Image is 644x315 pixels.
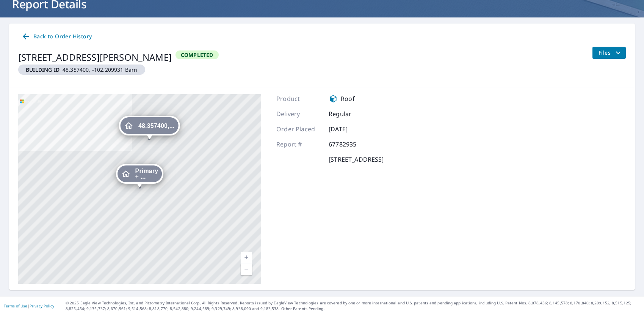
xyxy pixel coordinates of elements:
[18,50,172,64] div: [STREET_ADDRESS][PERSON_NAME]
[30,303,54,309] a: Privacy Policy
[4,304,54,308] p: |
[21,32,92,41] span: Back to Order History
[21,66,142,73] span: 48.357400, -102.209931 barn
[138,123,175,129] span: 48.357400,...
[599,48,623,57] span: Files
[276,124,322,134] p: Order Placed
[329,155,384,164] p: [STREET_ADDRESS]
[592,47,626,59] button: filesDropdownBtn-67782935
[66,300,640,312] p: © 2025 Eagle View Technologies, Inc. and Pictometry International Corp. All Rights Reserved. Repo...
[116,164,164,187] div: Dropped pin, building Primary + DG + small ob , Residential property, 7396 65th St NW Palermo, ND...
[329,124,374,134] p: [DATE]
[4,303,27,309] a: Terms of Use
[18,30,95,44] a: Back to Order History
[329,140,374,149] p: 67782935
[329,94,374,103] div: Roof
[241,263,252,275] a: Current Level 17, Zoom Out
[276,140,322,149] p: Report #
[135,168,158,180] span: Primary + ...
[176,51,218,58] span: Completed
[241,252,252,263] a: Current Level 17, Zoom In
[26,66,60,73] em: Building ID
[276,109,322,118] p: Delivery
[119,116,180,139] div: Dropped pin, building 48.357400, -102.209931 barn , Residential property, 7396 65th St NW Palermo...
[276,94,322,103] p: Product
[329,109,374,118] p: Regular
